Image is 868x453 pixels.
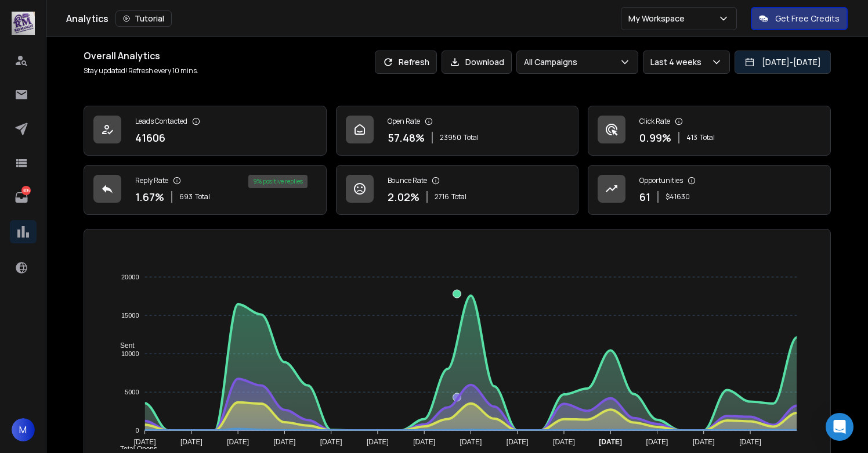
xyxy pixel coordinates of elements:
img: logo [12,12,35,35]
span: Total [464,133,479,142]
tspan: 20000 [121,274,139,281]
tspan: [DATE] [693,438,715,446]
tspan: 15000 [121,312,139,319]
p: 1.67 % [135,189,164,205]
p: Open Rate [388,117,420,126]
tspan: 5000 [125,389,139,396]
p: Reply Rate [135,176,168,185]
p: 61 [639,189,650,205]
div: Analytics [66,10,621,27]
p: Get Free Credits [775,13,840,24]
p: Click Rate [639,117,670,126]
a: 306 [10,186,33,209]
tspan: [DATE] [227,438,249,446]
tspan: [DATE] [460,438,482,446]
span: Total Opens [111,445,157,453]
a: Click Rate0.99%413Total [588,106,831,156]
span: 2716 [435,192,449,202]
p: Bounce Rate [388,176,427,185]
span: 413 [686,133,697,142]
div: 9 % positive replies [248,175,308,188]
button: Refresh [375,51,437,74]
p: $ 41630 [666,192,690,202]
tspan: [DATE] [367,438,389,446]
span: Total [700,133,715,142]
p: My Workspace [628,13,689,24]
p: Leads Contacted [135,117,187,126]
tspan: 0 [136,427,139,434]
span: Total [195,192,210,202]
button: [DATE]-[DATE] [735,51,831,74]
p: 306 [21,186,31,195]
a: Reply Rate1.67%693Total9% positive replies [84,165,327,215]
button: Get Free Credits [751,7,848,30]
tspan: [DATE] [739,438,761,446]
span: Sent [111,341,135,350]
button: M [12,418,35,441]
tspan: [DATE] [134,438,156,446]
span: Total [451,192,466,202]
a: Open Rate57.48%23950Total [336,106,579,156]
h1: Overall Analytics [84,49,198,63]
a: Opportunities61$41630 [588,165,831,215]
tspan: [DATE] [274,438,296,446]
button: Download [442,51,512,74]
span: 693 [179,192,193,202]
tspan: [DATE] [507,438,529,446]
p: Refresh [399,56,429,68]
button: Tutorial [115,10,172,27]
tspan: [DATE] [599,438,623,446]
a: Leads Contacted41606 [84,106,327,156]
p: Stay updated! Refresh every 10 mins. [84,66,198,75]
p: Opportunities [639,176,683,185]
p: 41606 [135,130,165,146]
tspan: 10000 [121,350,139,357]
p: All Campaigns [524,56,582,68]
p: 57.48 % [388,130,425,146]
div: Open Intercom Messenger [826,413,853,441]
tspan: [DATE] [553,438,575,446]
p: Download [465,56,504,68]
span: 23950 [440,133,461,142]
p: 2.02 % [388,189,419,205]
tspan: [DATE] [320,438,342,446]
tspan: [DATE] [646,438,668,446]
tspan: [DATE] [414,438,436,446]
p: 0.99 % [639,130,671,146]
tspan: [DATE] [180,438,202,446]
p: Last 4 weeks [650,56,706,68]
a: Bounce Rate2.02%2716Total [336,165,579,215]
